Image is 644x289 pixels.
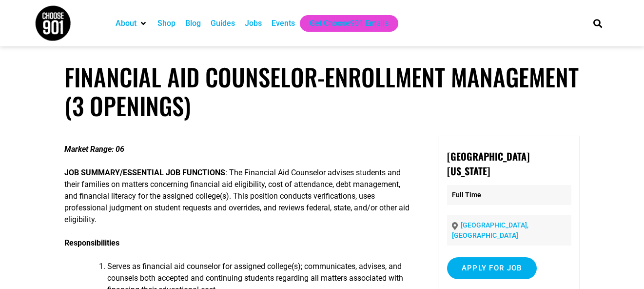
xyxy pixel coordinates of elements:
a: Get Choose901 Emails [310,18,389,29]
input: Apply for job [447,257,537,279]
strong: Market Range: 06 [64,144,124,154]
p: : The Financial Aid Counselor advises students and their families on matters concerning financial... [64,167,413,226]
div: Search [589,15,605,31]
strong: JOB SUMMARY/ESSENTIAL JOB FUNCTIONS [64,168,225,177]
a: [GEOGRAPHIC_DATA], [GEOGRAPHIC_DATA] [452,221,528,239]
a: Shop [157,18,176,29]
nav: Main nav [111,15,577,32]
strong: [GEOGRAPHIC_DATA][US_STATE] [447,149,529,178]
div: About [111,15,153,32]
p: Full Time [447,185,571,205]
a: About [116,18,137,29]
a: Blog [185,18,201,29]
a: Events [272,18,295,29]
a: Jobs [245,18,262,29]
a: Guides [211,18,235,29]
h1: Financial Aid Counselor-Enrollment Management (3 Openings) [64,62,580,120]
strong: Responsibilities [64,238,119,248]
